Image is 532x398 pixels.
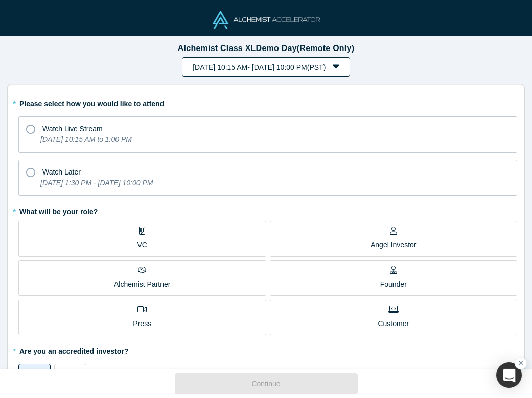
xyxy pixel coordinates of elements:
i: [DATE] 10:15 AM to 1:00 PM [40,135,132,143]
label: Are you an accredited investor? [18,342,517,357]
p: Alchemist Partner [114,279,170,290]
i: [DATE] 1:30 PM - [DATE] 10:00 PM [40,179,153,187]
button: Continue [175,373,358,394]
label: What will be your role? [18,203,517,217]
p: Founder [380,279,407,290]
img: Alchemist Accelerator Logo [213,11,320,29]
span: Watch Live Stream [42,125,103,133]
p: Press [133,318,151,329]
p: VC [137,240,147,251]
p: Angel Investor [371,240,417,251]
p: Customer [378,318,409,329]
label: Please select how you would like to attend [18,95,517,109]
span: Watch Later [42,168,81,176]
button: [DATE] 10:15 AM- [DATE] 10:00 PM(PST) [182,57,350,77]
strong: Alchemist Class XL Demo Day (Remote Only) [178,44,354,53]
